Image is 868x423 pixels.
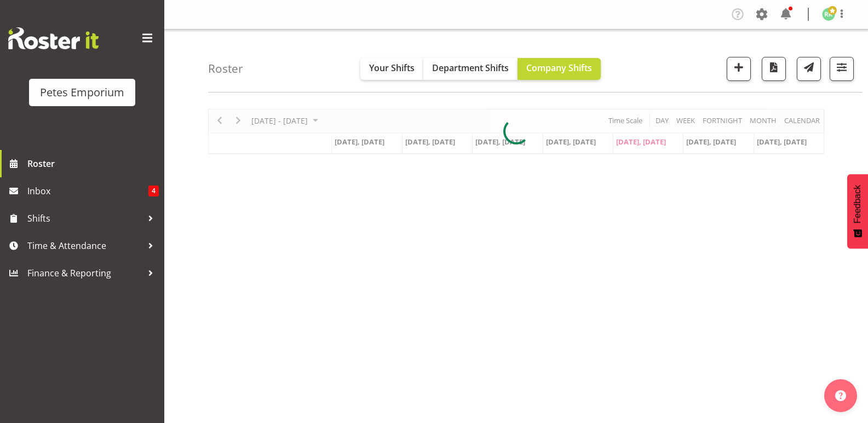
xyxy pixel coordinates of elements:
button: Send a list of all shifts for the selected filtered period to all rostered employees. [797,57,821,81]
button: Feedback - Show survey [847,174,868,248]
h4: Roster [208,62,243,75]
span: Shifts [27,210,142,227]
img: Rosterit website logo [8,27,99,49]
span: Department Shifts [432,62,509,74]
button: Company Shifts [518,58,601,80]
span: Inbox [27,183,148,199]
span: Finance & Reporting [27,265,142,281]
span: Company Shifts [526,62,592,74]
button: Download a PDF of the roster according to the set date range. [762,57,786,81]
button: Department Shifts [423,58,518,80]
button: Your Shifts [360,58,423,80]
img: help-xxl-2.png [835,390,846,401]
img: ruth-robertson-taylor722.jpg [822,8,835,21]
span: 4 [148,186,159,196]
span: Feedback [853,185,863,223]
span: Roster [27,155,159,172]
div: Petes Emporium [40,84,124,101]
button: Add a new shift [727,57,751,81]
button: Filter Shifts [830,57,854,81]
span: Time & Attendance [27,237,142,254]
span: Your Shifts [369,62,415,74]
